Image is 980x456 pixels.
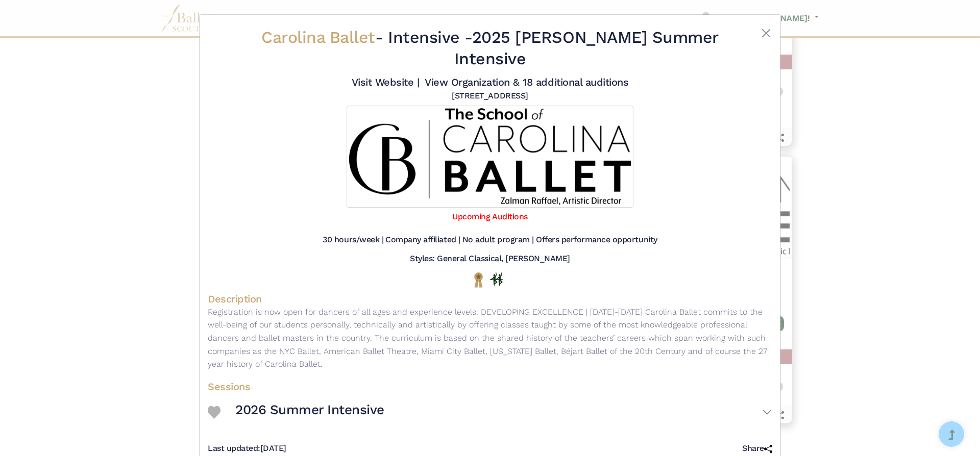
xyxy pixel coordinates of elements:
[410,254,570,264] h5: Styles: General Classical, [PERSON_NAME]
[208,443,286,454] h5: [DATE]
[208,406,220,419] img: Heart
[208,292,772,306] h4: Description
[352,76,420,88] a: Visit Website |
[452,91,528,102] h5: [STREET_ADDRESS]
[385,235,460,245] h5: Company affiliated |
[742,443,772,454] h5: Share
[425,76,628,88] a: View Organization & 18 additional auditions
[536,235,657,245] h5: Offers performance opportunity
[255,27,725,69] h2: - 2025 [PERSON_NAME] Summer Intensive
[760,27,772,39] button: Close
[235,401,384,419] h3: 2026 Summer Intensive
[472,272,485,288] img: National
[208,380,772,393] h4: Sessions
[235,397,772,427] button: 2026 Summer Intensive
[452,212,527,221] a: Upcoming Auditions
[388,28,472,47] span: Intensive -
[208,443,260,453] span: Last updated:
[323,235,383,245] h5: 30 hours/week |
[261,28,375,47] span: Carolina Ballet
[347,106,633,208] img: Logo
[462,235,534,245] h5: No adult program |
[208,306,772,371] p: Registration is now open for dancers of all ages and experience levels. DEVELOPING EXCELLENCE | [...
[490,272,503,286] img: In Person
